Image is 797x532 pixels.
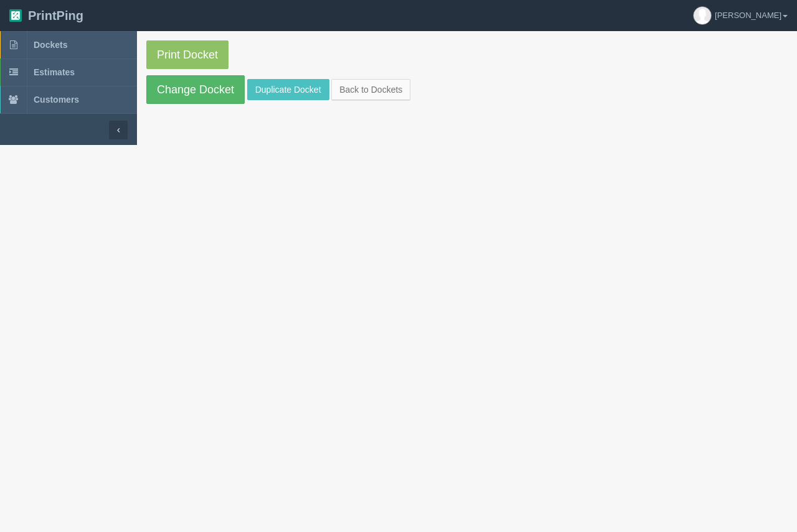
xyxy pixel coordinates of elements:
[331,79,410,100] a: Back to Dockets
[9,9,22,22] img: logo-3e63b451c926e2ac314895c53de4908e5d424f24456219fb08d385ab2e579770.png
[34,40,67,50] span: Dockets
[694,7,711,24] img: avatar_default-7531ab5dedf162e01f1e0bb0964e6a185e93c5c22dfe317fb01d7f8cd2b1632c.jpg
[146,40,229,69] a: Print Docket
[146,75,245,104] a: Change Docket
[247,79,329,100] a: Duplicate Docket
[34,95,79,105] span: Customers
[34,67,75,77] span: Estimates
